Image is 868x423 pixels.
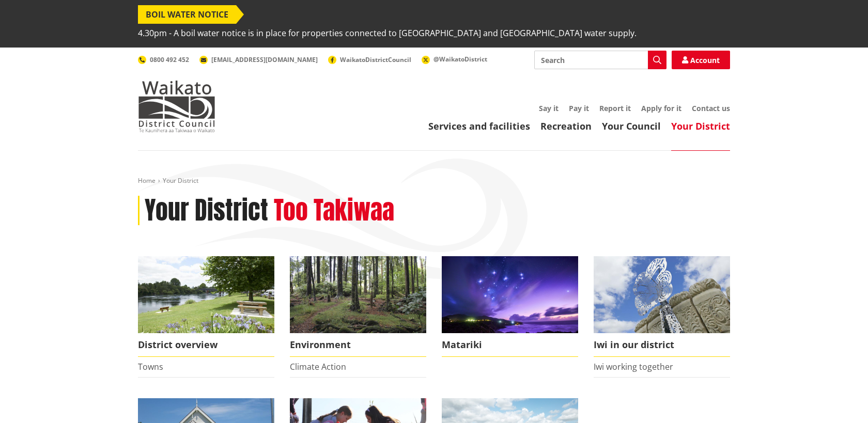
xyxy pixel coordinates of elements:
[274,196,394,226] h2: Too Takiwaa
[428,120,530,132] a: Services and facilities
[138,361,163,372] a: Towns
[671,120,730,132] a: Your District
[138,55,189,64] a: 0800 492 452
[290,256,426,333] img: biodiversity- Wright's Bush_16x9 crop
[138,81,215,132] img: Waikato District Council - Te Kaunihera aa Takiwaa o Waikato
[138,256,274,333] img: Ngaruawahia 0015
[442,333,578,357] span: Matariki
[145,196,268,226] h1: Your District
[138,24,637,42] span: 4.30pm - A boil water notice is in place for properties connected to [GEOGRAPHIC_DATA] and [GEOGR...
[138,333,274,357] span: District overview
[641,103,681,113] a: Apply for it
[422,55,487,64] a: @WaikatoDistrict
[540,120,592,132] a: Recreation
[150,55,189,64] span: 0800 492 452
[602,120,661,132] a: Your Council
[692,103,730,113] a: Contact us
[138,5,236,24] span: BOIL WATER NOTICE
[594,256,730,357] a: Turangawaewae Ngaruawahia Iwi in our district
[138,177,730,185] nav: breadcrumb
[442,256,578,333] img: Matariki over Whiaangaroa
[442,256,578,357] a: Matariki
[290,256,426,357] a: Environment
[199,55,318,64] a: [EMAIL_ADDRESS][DOMAIN_NAME]
[211,55,318,64] span: [EMAIL_ADDRESS][DOMAIN_NAME]
[290,333,426,357] span: Environment
[594,361,673,372] a: Iwi working together
[569,103,589,113] a: Pay it
[138,256,274,357] a: Ngaruawahia 0015 District overview
[539,103,559,113] a: Say it
[328,55,411,64] a: WaikatoDistrictCouncil
[138,176,156,185] a: Home
[534,51,667,69] input: Search input
[290,361,346,372] a: Climate Action
[163,176,198,185] span: Your District
[594,333,730,357] span: Iwi in our district
[433,55,487,64] span: @WaikatoDistrict
[672,51,730,69] a: Account
[599,103,631,113] a: Report it
[594,256,730,333] img: Turangawaewae Ngaruawahia
[340,55,411,64] span: WaikatoDistrictCouncil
